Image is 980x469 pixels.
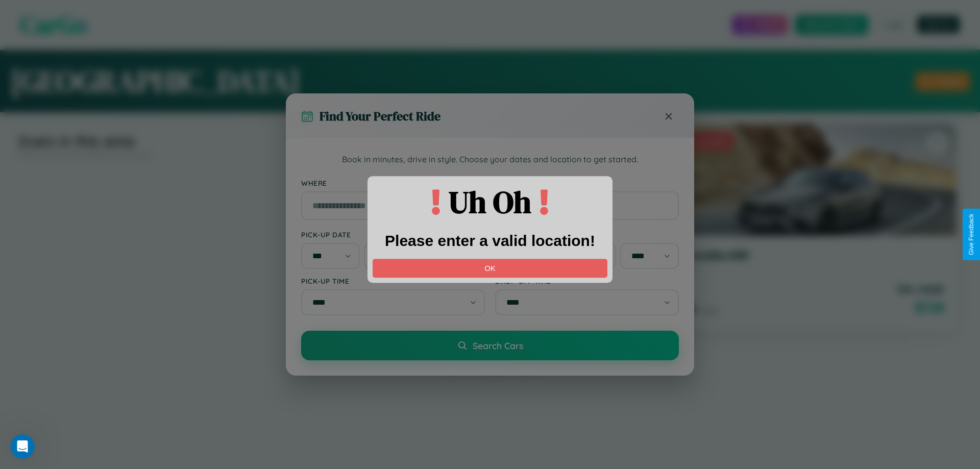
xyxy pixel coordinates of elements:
p: Book in minutes, drive in style. Choose your dates and location to get started. [301,153,679,166]
label: Where [301,179,679,187]
label: Pick-up Date [301,230,485,239]
h3: Find Your Perfect Ride [320,108,440,125]
label: Pick-up Time [301,277,485,285]
label: Drop-off Date [495,230,679,239]
span: Search Cars [473,340,523,351]
label: Drop-off Time [495,277,679,285]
